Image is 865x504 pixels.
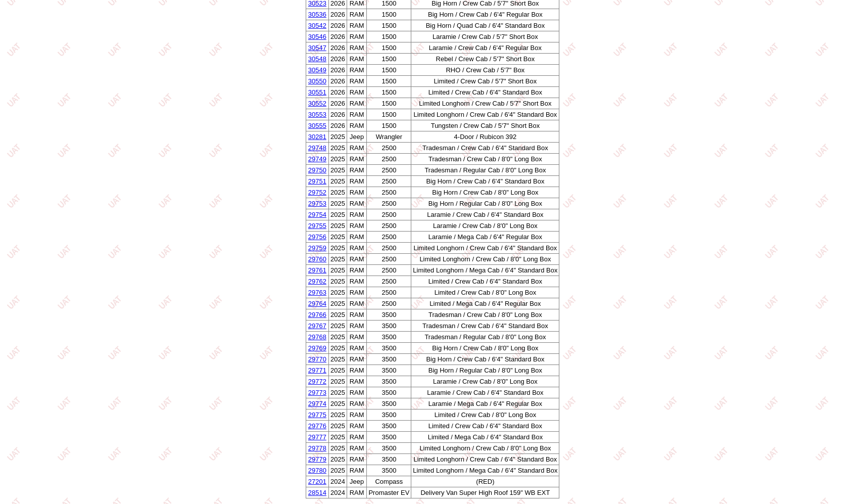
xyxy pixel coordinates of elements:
td: RAM [347,332,367,343]
td: 2500 [367,176,411,187]
a: 29776 [308,422,326,430]
a: 29769 [308,344,326,352]
a: 29772 [308,378,326,385]
td: 2026 [328,87,347,98]
td: RAM [347,109,367,120]
td: 1500 [367,76,411,87]
td: 2025 [328,343,347,354]
a: 29763 [308,289,326,296]
td: RAM [347,9,367,20]
td: 2025 [328,298,347,309]
td: 2025 [328,131,347,143]
td: 3500 [367,465,411,476]
a: 29779 [308,455,326,463]
td: 2500 [367,254,411,265]
a: 29752 [308,189,326,196]
a: 30549 [308,66,326,74]
td: RAM [347,76,367,87]
td: RAM [347,265,367,276]
td: Laramie / Crew Cab / 8'0" Long Box [411,376,559,387]
a: 29777 [308,433,326,441]
a: 30555 [308,122,326,129]
a: 29778 [308,444,326,452]
td: 3500 [367,376,411,387]
td: Limited Longhorn / Crew Cab / 6'4" Standard Box [411,109,559,120]
a: 29767 [308,322,326,330]
td: RAM [347,42,367,54]
a: 29756 [308,233,326,241]
td: RAM [347,276,367,287]
td: 1500 [367,98,411,109]
a: 29754 [308,211,326,218]
td: RAM [347,220,367,232]
td: 2024 [328,487,347,498]
td: 3500 [367,409,411,421]
td: 3500 [367,332,411,343]
td: Tradesman / Crew Cab / 6'4" Standard Box [411,320,559,332]
a: 29770 [308,355,326,363]
td: RAM [347,31,367,42]
td: 2500 [367,287,411,298]
td: 2025 [328,220,347,232]
a: 29760 [308,255,326,263]
td: RAM [347,398,367,409]
td: Jeep [347,476,367,487]
td: 2025 [328,409,347,421]
td: 2500 [367,154,411,165]
td: RAM [347,487,367,498]
td: 3500 [367,398,411,409]
td: 1500 [367,109,411,120]
td: RAM [347,454,367,465]
td: 2025 [328,421,347,432]
td: Limited / Crew Cab / 8'0" Long Box [411,287,559,298]
td: 2025 [328,365,347,376]
td: 2500 [367,265,411,276]
td: Limited / Crew Cab / 8'0" Long Box [411,409,559,421]
td: 1500 [367,20,411,31]
td: 2025 [328,176,347,187]
td: 1500 [367,120,411,131]
td: RAM [347,409,367,421]
td: RAM [347,465,367,476]
td: 2025 [328,276,347,287]
td: RAM [347,198,367,209]
td: 2025 [328,443,347,454]
td: RAM [347,421,367,432]
td: Tungsten / Crew Cab / 5'7" Short Box [411,120,559,131]
td: Big Horn / Crew Cab / 6'4" Standard Box [411,354,559,365]
td: RAM [347,254,367,265]
td: Limited / Crew Cab / 5'7" Short Box [411,76,559,87]
td: Laramie / Mega Cab / 6'4" Regular Box [411,232,559,243]
td: Big Horn / Regular Cab / 8'0" Long Box [411,198,559,209]
a: 30542 [308,22,326,29]
a: 29768 [308,333,326,341]
td: Jeep [347,131,367,143]
a: 29774 [308,400,326,407]
td: 2025 [328,187,347,198]
a: 29773 [308,389,326,396]
td: 2025 [328,309,347,320]
td: RAM [347,120,367,131]
a: 28514 [308,489,326,496]
td: RHO / Crew Cab / 5'7" Box [411,65,559,76]
td: 2025 [328,432,347,443]
td: RAM [347,54,367,65]
td: 2026 [328,20,347,31]
td: RAM [347,65,367,76]
td: RAM [347,298,367,309]
td: 1500 [367,87,411,98]
td: 2025 [328,320,347,332]
td: 2025 [328,232,347,243]
td: Limited Longhorn / Crew Cab / 5'7" Short Box [411,98,559,109]
td: Tradesman / Crew Cab / 8'0" Long Box [411,309,559,320]
a: 29750 [308,166,326,174]
td: RAM [347,243,367,254]
a: 30550 [308,77,326,85]
td: 2500 [367,232,411,243]
td: RAM [347,387,367,398]
td: Limited / Crew Cab / 6'4" Standard Box [411,276,559,287]
td: 2025 [328,243,347,254]
td: Rebel / Crew Cab / 5'7" Short Box [411,54,559,65]
td: 2025 [328,465,347,476]
a: 29766 [308,311,326,318]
